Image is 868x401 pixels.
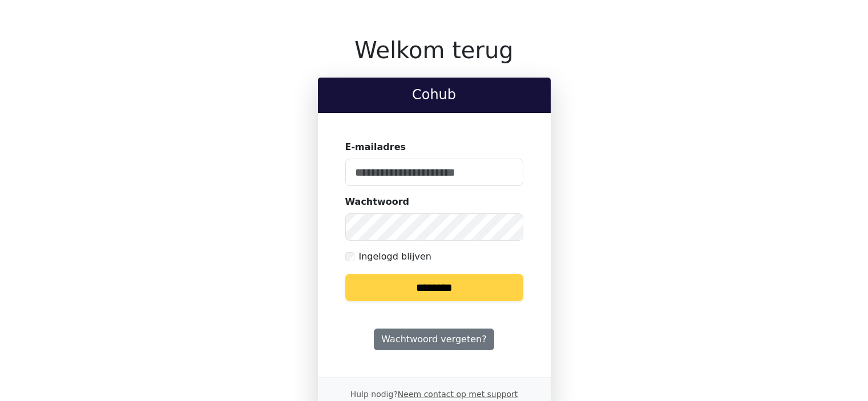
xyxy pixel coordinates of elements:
label: E-mailadres [345,140,406,154]
small: Hulp nodig? [350,390,518,399]
h2: Cohub [327,87,542,103]
a: Neem contact op met support [398,390,518,399]
label: Ingelogd blijven [359,250,431,264]
a: Wachtwoord vergeten? [374,329,494,350]
label: Wachtwoord [345,195,410,209]
h1: Welkom terug [318,37,551,64]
